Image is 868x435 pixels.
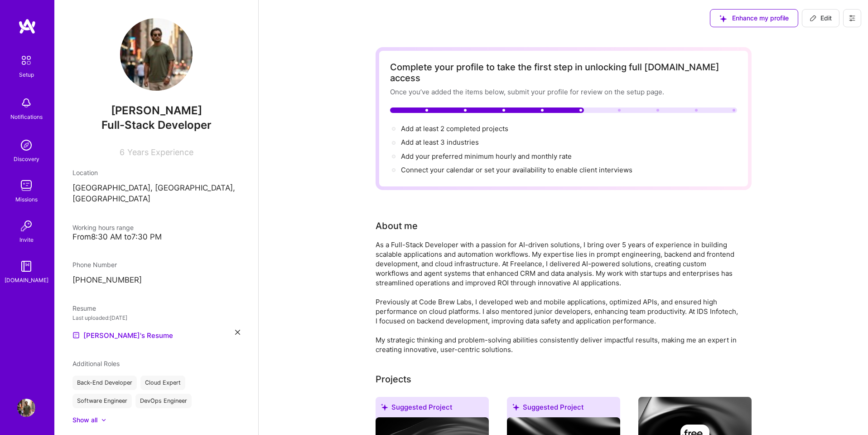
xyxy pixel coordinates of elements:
[401,138,479,147] span: Add at least 3 industries
[72,168,240,177] div: Location
[381,404,388,411] i: icon SuggestedTeams
[18,18,36,34] img: logo
[72,104,240,117] span: [PERSON_NAME]
[507,397,620,421] div: Suggested Project
[72,275,240,286] p: [PHONE_NUMBER]
[17,217,35,235] img: Invite
[72,330,173,341] a: [PERSON_NAME]'s Resume
[19,70,34,79] div: Setup
[5,275,48,285] div: [DOMAIN_NAME]
[401,124,508,133] span: Add at least 2 completed projects
[376,240,738,354] div: As a Full-Stack Developer with a passion for AI-driven solutions, I bring over 5 years of experie...
[120,147,125,157] span: 6
[72,183,240,205] p: [GEOGRAPHIC_DATA], [GEOGRAPHIC_DATA], [GEOGRAPHIC_DATA]
[72,360,120,367] span: Additional Roles
[72,313,240,323] div: Last uploaded: [DATE]
[235,330,240,335] i: icon Close
[376,372,411,386] div: Projects
[72,261,117,269] span: Phone Number
[72,376,137,390] div: Back-End Developer
[72,304,96,312] span: Resume
[512,404,519,411] i: icon SuggestedTeams
[135,394,192,408] div: DevOps Engineer
[19,235,34,244] div: Invite
[376,219,418,233] div: About me
[10,112,43,122] div: Notifications
[401,152,572,161] span: Add your preferred minimum hourly and monthly rate
[17,136,35,154] img: discovery
[101,118,212,132] span: Full-Stack Developer
[72,415,97,425] div: Show all
[15,195,38,204] div: Missions
[376,397,489,421] div: Suggested Project
[802,9,839,27] button: Edit
[390,62,737,83] div: Complete your profile to take the first step in unlocking full [DOMAIN_NAME] access
[810,14,832,23] span: Edit
[17,257,35,275] img: guide book
[127,147,193,157] span: Years Experience
[72,232,240,242] div: From 8:30 AM to 7:30 PM
[72,224,134,231] span: Working hours range
[17,94,35,112] img: bell
[390,87,737,97] div: Once you’ve added the items below, submit your profile for review on the setup page.
[72,332,80,339] img: Resume
[17,176,35,195] img: teamwork
[17,399,35,417] img: User Avatar
[15,399,38,417] a: User Avatar
[72,394,132,408] div: Software Engineer
[14,154,39,164] div: Discovery
[120,18,193,91] img: User Avatar
[401,166,632,174] span: Connect your calendar or set your availability to enable client interviews
[140,376,185,390] div: Cloud Expert
[17,51,36,70] img: setup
